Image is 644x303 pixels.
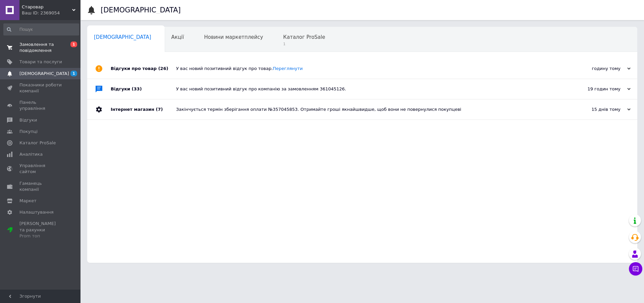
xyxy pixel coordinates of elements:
[111,79,176,99] div: Відгуки
[19,151,43,157] span: Аналітика
[283,42,325,47] span: 1
[19,99,62,111] span: Панель управління
[111,59,176,79] div: Відгуки про товар
[94,34,151,40] span: [DEMOGRAPHIC_DATA]
[19,180,62,193] span: Гаманець компанії
[19,71,69,77] span: [DEMOGRAPHIC_DATA]
[19,198,37,204] span: Маркет
[22,10,80,16] div: Ваш ID: 2369054
[273,66,303,71] a: Переглянути
[19,129,38,135] span: Покупці
[19,163,62,175] span: Управління сайтом
[19,140,56,146] span: Каталог ProSale
[19,82,62,94] span: Показники роботи компанії
[19,221,62,239] span: [PERSON_NAME] та рахунки
[563,86,631,92] div: 19 годин тому
[629,262,642,276] button: Чат з покупцем
[19,59,62,65] span: Товари та послуги
[111,99,176,120] div: Інтернет магазин
[70,71,77,76] span: 1
[563,106,631,112] div: 15 днів тому
[176,66,563,72] div: У вас новий позитивний відгук про товар.
[204,34,263,40] span: Новини маркетплейсу
[176,106,563,112] div: Закінчується термін зберігання оплати №357045853. Отримайте гроші якнайшвидше, щоб вони не поверн...
[19,209,54,215] span: Налаштування
[171,34,184,40] span: Акції
[158,66,168,71] span: (26)
[176,86,563,92] div: У вас новий позитивний відгук про компанію за замовленням 361045126.
[156,107,163,112] span: (7)
[132,86,142,91] span: (33)
[19,42,62,54] span: Замовлення та повідомлення
[70,42,77,47] span: 1
[563,66,631,72] div: годину тому
[283,34,325,40] span: Каталог ProSale
[19,117,37,123] span: Відгуки
[3,23,79,35] input: Пошук
[22,4,72,10] span: Старовар
[19,233,62,239] div: Prom топ
[101,6,181,14] h1: [DEMOGRAPHIC_DATA]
